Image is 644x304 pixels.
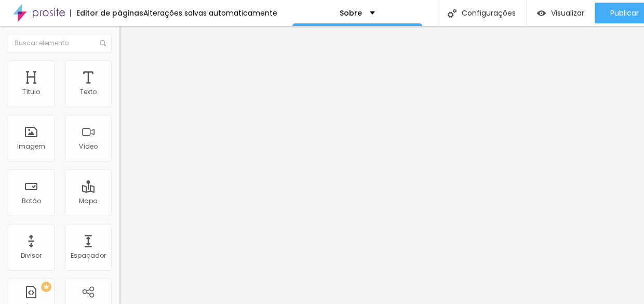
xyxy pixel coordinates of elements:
[527,3,595,23] button: Visualizar
[79,197,98,205] div: Mapa
[143,9,277,17] div: Alterações salvas automaticamente
[17,143,45,150] div: Imagem
[22,88,40,96] div: Título
[448,9,457,18] img: Icone
[71,252,106,259] div: Espaçador
[22,197,41,205] div: Botão
[340,9,362,17] p: Sobre
[8,34,112,52] input: Buscar elemento
[21,252,42,259] div: Divisor
[70,9,143,17] div: Editor de páginas
[80,88,97,96] div: Texto
[537,9,546,18] img: view-1.svg
[100,40,106,46] img: Icone
[610,9,639,17] span: Publicar
[79,143,98,150] div: Vídeo
[551,9,584,17] span: Visualizar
